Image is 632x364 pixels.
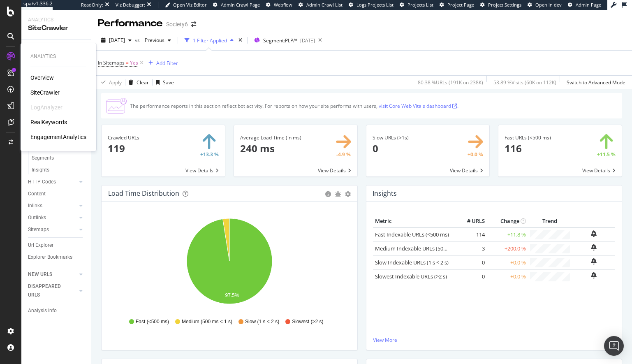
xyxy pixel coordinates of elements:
[108,215,351,311] svg: A chart.
[30,118,67,126] a: RealKeywords
[32,154,54,162] div: Segments
[28,202,42,210] div: Inlinks
[28,16,84,23] div: Analytics
[28,225,77,234] a: Sitemaps
[400,2,433,8] a: Projects List
[165,2,207,8] a: Open Viz Editor
[141,37,164,44] span: Previous
[30,88,60,97] a: SiteCrawler
[28,253,72,262] div: Explorer Bookmarks
[335,191,341,197] div: bug
[193,37,227,44] div: 1 Filter Applied
[28,282,69,299] div: DISAPPEARED URLS
[535,2,562,8] span: Open in dev
[375,231,449,238] a: Fast Indexable URLs (<500 ms)
[528,215,572,227] th: Trend
[182,318,232,325] span: Medium (500 ms < 1 s)
[454,215,487,227] th: # URLS
[454,241,487,255] td: 3
[373,336,616,343] a: View More
[563,76,625,89] button: Switch to Advanced Mode
[263,37,298,44] span: Segment: PLP/*
[591,230,597,237] div: bell-plus
[98,76,122,89] button: Apply
[487,227,528,242] td: +11.8 %
[28,178,77,186] a: HTTP Codes
[98,34,135,47] button: [DATE]
[130,102,458,109] div: The performance reports in this section reflect bot activity. For reports on how your site perfor...
[299,2,343,8] a: Admin Crawl List
[81,2,103,8] div: ReadOnly:
[418,79,483,86] div: 80.38 % URLs ( 191K on 238K )
[32,154,85,162] a: Segments
[375,245,468,252] a: Medium Indexable URLs (500 ms < 1 s)
[116,2,145,8] div: Viz Debugger:
[245,318,279,325] span: Slow (1 s < 2 s)
[98,59,125,66] span: In Sitemaps
[98,16,163,30] div: Performance
[28,270,52,279] div: NEW URLS
[30,74,54,82] a: Overview
[576,2,601,8] span: Admin Page
[109,79,122,86] div: Apply
[454,227,487,242] td: 114
[28,225,49,234] div: Sitemaps
[126,59,129,66] span: =
[28,23,84,33] div: SiteCrawler
[345,191,351,197] div: gear
[251,34,315,47] button: Segment:PLP/*[DATE]
[28,241,85,250] a: Url Explorer
[528,2,562,8] a: Open in dev
[166,20,188,28] div: Society6
[30,133,86,141] a: EngagementAnalytics
[440,2,474,8] a: Project Page
[125,76,149,89] button: Clear
[480,2,521,8] a: Project Settings
[109,37,125,44] span: 2025 Aug. 9th
[568,2,601,8] a: Admin Page
[373,188,397,199] h4: Insights
[28,306,85,315] a: Analysis Info
[173,2,207,8] span: Open Viz Editor
[487,215,528,227] th: Change
[325,191,331,197] div: circle-info
[407,2,433,8] span: Projects List
[30,103,63,111] div: LogAnalyzer
[447,2,474,8] span: Project Page
[28,213,77,222] a: Outlinks
[28,306,57,315] div: Analysis Info
[357,2,394,8] span: Logs Projects List
[300,37,315,44] div: [DATE]
[28,213,46,222] div: Outlinks
[591,244,597,250] div: bell-plus
[213,2,260,8] a: Admin Crawl Page
[375,273,447,280] a: Slowest Indexable URLs (>2 s)
[32,166,49,174] div: Insights
[153,76,174,89] button: Save
[28,282,77,299] a: DISAPPEARED URLS
[454,255,487,269] td: 0
[373,215,454,227] th: Metric
[292,318,323,325] span: Slowest (>2 s)
[349,2,394,8] a: Logs Projects List
[493,79,556,86] div: 53.89 % Visits ( 60K on 112K )
[28,270,77,279] a: NEW URLS
[141,34,174,47] button: Previous
[28,202,77,210] a: Inlinks
[487,255,528,269] td: +0.0 %
[28,190,85,198] a: Content
[306,2,343,8] span: Admin Crawl List
[237,36,244,44] div: times
[591,258,597,264] div: bell-plus
[379,102,458,109] a: visit Core Web Vitals dashboard .
[28,241,53,250] div: Url Explorer
[135,37,141,44] span: vs
[604,336,624,356] div: Open Intercom Messenger
[567,79,625,86] div: Switch to Advanced Mode
[266,2,292,8] a: Webflow
[28,253,85,262] a: Explorer Bookmarks
[156,60,178,67] div: Add Filter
